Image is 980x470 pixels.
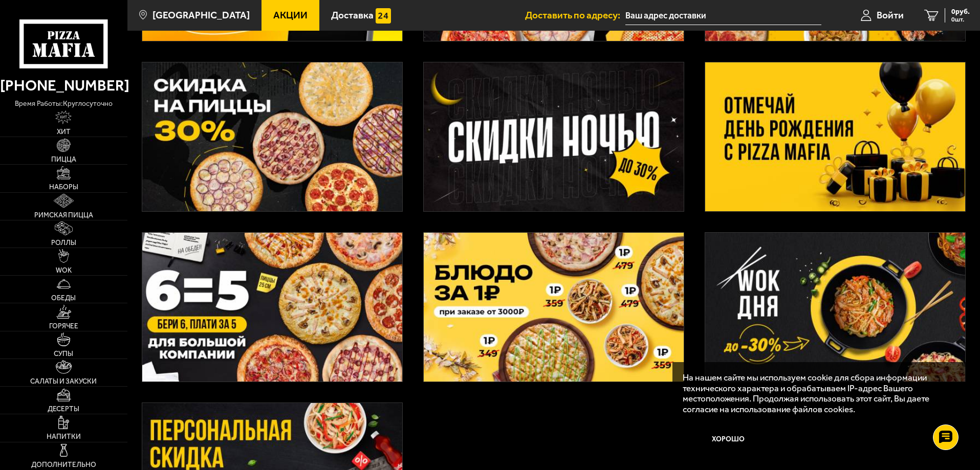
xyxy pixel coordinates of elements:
[49,323,78,330] span: Горячее
[51,156,76,163] span: Пицца
[57,128,71,136] span: Хит
[683,424,775,455] button: Хорошо
[951,8,970,15] span: 0 руб.
[30,378,97,385] span: Салаты и закуски
[625,6,821,25] input: Ваш адрес доставки
[153,10,250,20] span: [GEOGRAPHIC_DATA]
[47,433,81,440] span: Напитки
[54,350,73,357] span: Супы
[51,239,76,247] span: Роллы
[273,10,308,20] span: Акции
[48,406,79,413] span: Десерты
[49,184,78,191] span: Наборы
[376,8,391,24] img: 15daf4d41897b9f0e9f617042186c801.svg
[56,267,72,274] span: WOK
[951,16,970,23] span: 0 шт.
[877,10,904,20] span: Войти
[525,10,625,20] span: Доставить по адресу:
[683,372,950,415] p: На нашем сайте мы используем cookie для сбора информации технического характера и обрабатываем IP...
[31,461,96,468] span: Дополнительно
[34,212,93,219] span: Римская пицца
[331,10,374,20] span: Доставка
[51,295,76,302] span: Обеды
